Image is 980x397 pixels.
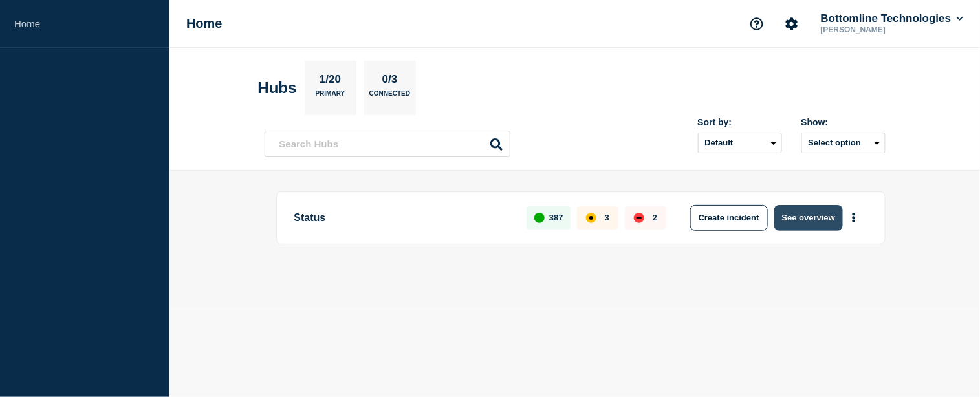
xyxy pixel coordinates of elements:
p: [PERSON_NAME] [818,25,953,34]
input: Search Hubs [265,131,510,157]
h2: Hubs [258,79,297,97]
button: Support [743,10,770,38]
p: 0/3 [377,73,402,90]
button: Account settings [778,10,805,38]
div: affected [586,213,596,223]
button: Select option [801,133,886,153]
button: Bottomline Technologies [818,12,966,25]
p: Status [294,205,512,231]
select: Sort by [698,133,782,153]
button: See overview [774,205,843,231]
p: Connected [369,90,410,103]
p: 2 [653,213,657,222]
div: Sort by: [698,117,782,127]
p: Primary [316,90,345,103]
p: 1/20 [314,73,345,90]
p: 387 [549,213,563,222]
div: down [634,213,644,223]
div: up [534,213,545,223]
button: More actions [845,206,862,230]
p: 3 [605,213,609,222]
div: Show: [801,117,886,127]
h1: Home [186,16,223,31]
button: Create incident [690,205,768,231]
